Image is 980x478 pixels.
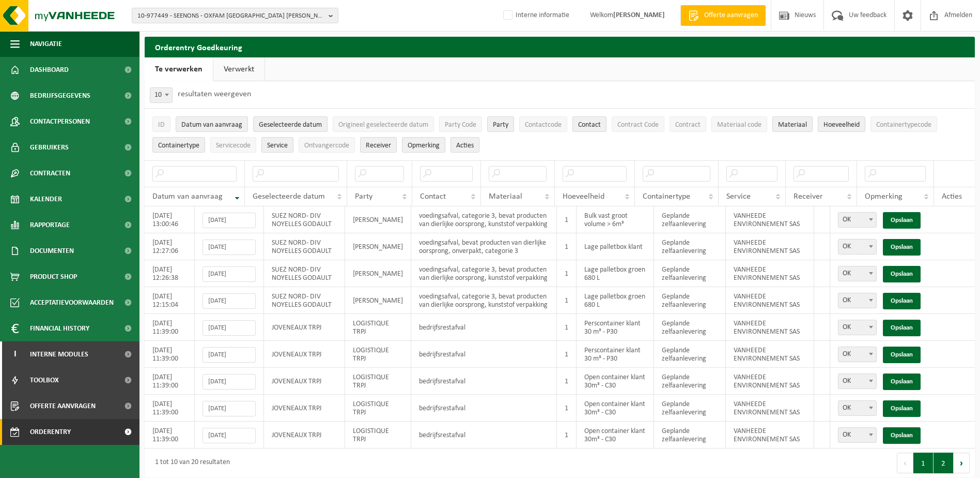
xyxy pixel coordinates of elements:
[501,8,569,23] label: Interne informatie
[838,374,876,389] span: OK
[557,314,577,341] td: 1
[30,160,70,186] span: Contracten
[557,233,577,260] td: 1
[456,142,474,150] span: Acties
[675,121,701,129] span: Contract
[654,314,726,341] td: Geplande zelfaanlevering
[181,121,242,129] span: Datum van aanvraag
[654,395,726,422] td: Geplande zelfaanlevering
[726,206,814,233] td: VANHEEDE ENVIRONNEMENT SAS
[30,31,62,57] span: Navigatie
[778,121,807,129] span: Materiaal
[176,116,248,132] button: Datum van aanvraagDatum van aanvraag: Activate to remove sorting
[145,57,213,81] a: Te verwerken
[145,395,195,422] td: [DATE] 11:39:00
[613,11,665,19] strong: [PERSON_NAME]
[408,142,440,150] span: Opmerking
[30,135,69,160] span: Gebruikers
[577,206,654,233] td: Bulk vast groot volume > 6m³
[264,314,345,341] td: JOVENEAUX TRPJ
[420,192,446,201] span: Contact
[563,192,604,201] span: Hoeveelheid
[557,287,577,314] td: 1
[264,206,345,233] td: SUEZ NORD- DIV NOYELLES GODAULT
[30,83,90,109] span: Bedrijfsgegevens
[145,233,195,260] td: [DATE] 12:27:06
[411,395,557,422] td: bedrijfsrestafval
[145,314,195,341] td: [DATE] 11:39:00
[838,320,877,335] span: OK
[823,121,860,129] span: Hoeveelheid
[30,186,62,212] span: Kalender
[216,142,251,150] span: Servicecode
[726,233,814,260] td: VANHEEDE ENVIRONNEMENT SAS
[30,264,77,290] span: Product Shop
[519,116,567,132] button: ContactcodeContactcode: Activate to sort
[137,8,324,24] span: 10-977449 - SEENONS - OXFAM [GEOGRAPHIC_DATA] [PERSON_NAME]
[883,212,921,229] a: Opslaan
[345,314,411,341] td: LOGISTIQUE TRPJ
[30,57,69,83] span: Dashboard
[158,142,199,150] span: Containertype
[10,341,20,367] span: I
[264,368,345,395] td: JOVENEAUX TRPJ
[366,142,391,150] span: Receiver
[557,368,577,395] td: 1
[577,260,654,287] td: Lage palletbox groen 680 L
[30,316,89,341] span: Financial History
[577,395,654,422] td: Open container klant 30m³ - C30
[772,116,813,132] button: MateriaalMateriaal: Activate to sort
[617,121,659,129] span: Contract Code
[152,137,205,153] button: ContainertypeContainertype: Activate to sort
[913,453,934,473] button: 1
[654,233,726,260] td: Geplande zelfaanlevering
[883,293,921,309] a: Opslaan
[711,116,767,132] button: Materiaal codeMateriaal code: Activate to sort
[439,116,482,132] button: Party CodeParty Code: Activate to sort
[726,314,814,341] td: VANHEEDE ENVIRONNEMENT SAS
[333,116,434,132] button: Origineel geselecteerde datumOrigineel geselecteerde datum: Activate to sort
[654,260,726,287] td: Geplande zelfaanlevering
[838,320,876,335] span: OK
[654,368,726,395] td: Geplande zelfaanlevering
[557,341,577,368] td: 1
[345,233,411,260] td: [PERSON_NAME]
[145,368,195,395] td: [DATE] 11:39:00
[30,290,114,316] span: Acceptatievoorwaarden
[838,428,876,442] span: OK
[30,109,90,135] span: Contactpersonen
[338,121,428,129] span: Origineel geselecteerde datum
[838,212,877,228] span: OK
[876,121,931,129] span: Containertypecode
[883,427,921,444] a: Opslaan
[942,192,962,201] span: Acties
[30,238,74,264] span: Documenten
[883,266,921,282] a: Opslaan
[264,233,345,260] td: SUEZ NORD- DIV NOYELLES GODAULT
[726,341,814,368] td: VANHEEDE ENVIRONNEMENT SAS
[838,213,876,227] span: OK
[726,287,814,314] td: VANHEEDE ENVIRONNEMENT SAS
[150,88,172,102] span: 10
[30,393,96,419] span: Offerte aanvragen
[726,368,814,395] td: VANHEEDE ENVIRONNEMENT SAS
[345,287,411,314] td: [PERSON_NAME]
[411,206,557,233] td: voedingsafval, categorie 3, bevat producten van dierlijke oorsprong, kunststof verpakking
[726,192,751,201] span: Service
[411,341,557,368] td: bedrijfsrestafval
[702,10,760,21] span: Offerte aanvragen
[267,142,288,150] span: Service
[30,341,88,367] span: Interne modules
[525,121,562,129] span: Contactcode
[654,341,726,368] td: Geplande zelfaanlevering
[152,116,170,132] button: IDID: Activate to sort
[30,367,59,393] span: Toolbox
[897,453,913,473] button: Previous
[345,260,411,287] td: [PERSON_NAME]
[304,142,349,150] span: Ontvangercode
[838,347,876,362] span: OK
[345,206,411,233] td: [PERSON_NAME]
[838,401,876,415] span: OK
[145,341,195,368] td: [DATE] 11:39:00
[299,137,355,153] button: OntvangercodeOntvangercode: Activate to sort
